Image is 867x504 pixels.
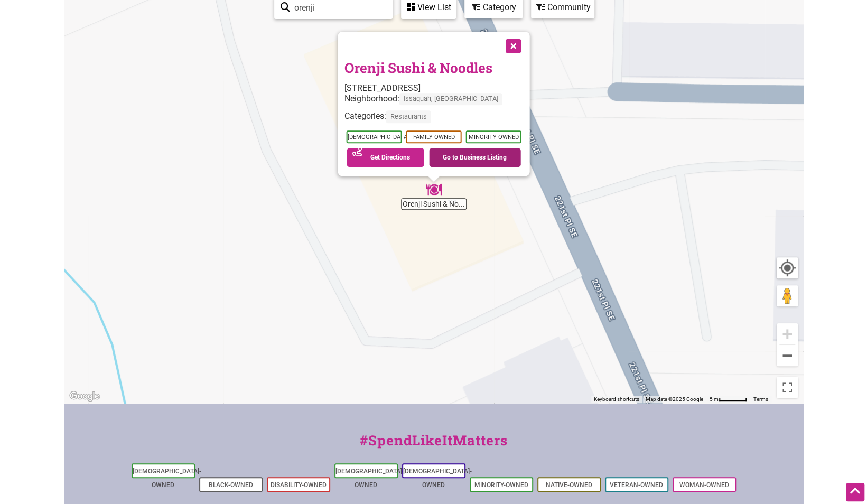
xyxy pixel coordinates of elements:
img: Google [67,389,102,403]
a: Black-Owned [209,481,253,489]
div: Orenji Sushi & Noodles [422,178,446,202]
div: Categories: [344,111,523,128]
a: Disability-Owned [271,481,327,489]
div: #SpendLikeItMatters [64,430,804,461]
span: Minority-Owned [465,130,521,143]
div: Scroll Back to Top [846,483,864,501]
span: Restaurants [386,111,431,123]
button: Your Location [777,257,798,278]
button: Close [499,32,525,58]
div: [STREET_ADDRESS] [344,83,523,93]
a: [DEMOGRAPHIC_DATA]-Owned [133,468,201,489]
a: [DEMOGRAPHIC_DATA]-Owned [335,468,404,489]
button: Keyboard shortcuts [594,396,639,403]
button: Map Scale: 5 m per 50 pixels [706,396,750,403]
a: Woman-Owned [679,481,729,489]
a: Terms [753,396,768,402]
a: Minority-Owned [474,481,528,489]
span: [DEMOGRAPHIC_DATA]-Owned [346,130,402,143]
a: [DEMOGRAPHIC_DATA]-Owned [403,468,472,489]
span: Family-Owned [406,130,461,143]
a: Orenji Sushi & Noodles [344,59,492,77]
span: Map data ©2025 Google [646,396,703,402]
button: Toggle fullscreen view [776,376,799,399]
button: Drag Pegman onto the map to open Street View [777,285,798,306]
a: Open this area in Google Maps (opens a new window) [67,389,102,403]
a: Go to Business Listing [429,148,521,167]
span: 5 m [710,396,719,402]
div: Neighborhood: [344,93,523,110]
button: Zoom in [777,323,798,344]
a: Veteran-Owned [610,481,663,489]
span: Issaquah, [GEOGRAPHIC_DATA] [399,93,502,105]
button: Zoom out [777,345,798,366]
a: Native-Owned [546,481,592,489]
a: Get Directions [347,148,424,167]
